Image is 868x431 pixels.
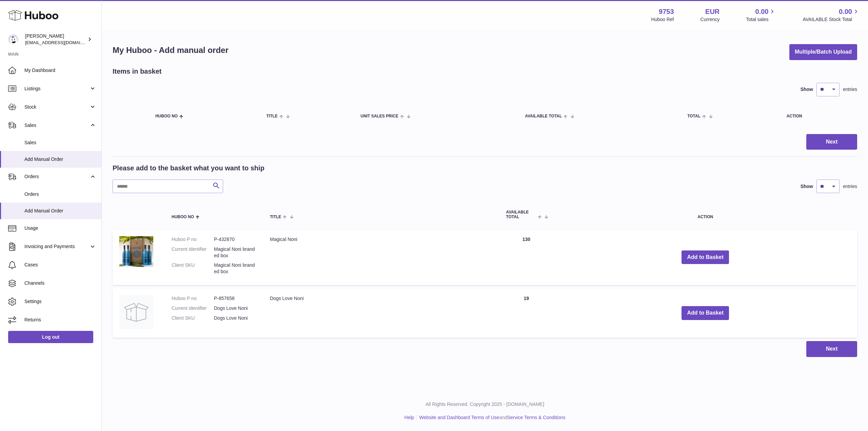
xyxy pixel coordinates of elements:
[24,208,96,214] span: Add Manual Order
[214,236,256,243] dd: P-432870
[119,236,153,267] img: Magical Noni
[24,243,89,250] span: Invoicing and Payments
[801,183,813,190] label: Show
[172,236,214,243] dt: Huboo P no
[172,215,194,219] span: Huboo no
[705,7,719,16] strong: EUR
[417,414,565,421] li: and
[746,7,776,23] a: 0.00 Total sales
[499,229,553,285] td: 130
[214,262,256,275] dd: Magical Noni branded box
[263,229,499,285] td: Magical Noni
[24,191,96,198] span: Orders
[405,415,414,420] a: Help
[682,306,729,320] button: Add to Basket
[155,114,178,118] span: Huboo no
[525,114,562,118] span: AVAILABLE Total
[8,34,18,44] img: info@welovenoni.com
[113,67,162,76] h2: Items in basket
[24,173,89,180] span: Orders
[113,164,264,173] h2: Please add to the basket what you want to ship
[119,295,153,329] img: Dogs Love Noni
[8,331,93,343] a: Log out
[24,67,96,74] span: My Dashboard
[806,134,857,150] button: Next
[419,415,499,420] a: Website and Dashboard Terms of Use
[755,7,769,16] span: 0.00
[839,7,852,16] span: 0.00
[113,45,229,56] h1: My Huboo - Add manual order
[267,114,278,118] span: Title
[270,215,281,219] span: Title
[360,114,398,118] span: Unit Sales Price
[263,288,499,338] td: Dogs Love Noni
[24,298,96,305] span: Settings
[843,183,857,190] span: entries
[506,210,536,219] span: AVAILABLE Total
[25,33,86,46] div: [PERSON_NAME]
[806,341,857,357] button: Next
[172,315,214,321] dt: Client SKU
[701,16,720,23] div: Currency
[787,114,850,118] div: Action
[659,7,674,16] strong: 9753
[746,16,776,23] span: Total sales
[214,305,256,312] dd: Dogs Love Noni
[789,44,857,60] button: Multiple/Batch Upload
[25,40,100,45] span: [EMAIL_ADDRESS][DOMAIN_NAME]
[24,104,89,110] span: Stock
[499,288,553,338] td: 19
[803,16,860,23] span: AVAILABLE Stock Total
[214,315,256,321] dd: Dogs Love Noni
[24,156,96,163] span: Add Manual Order
[24,86,89,92] span: Listings
[24,225,96,231] span: Usage
[507,415,566,420] a: Service Terms & Conditions
[24,139,96,146] span: Sales
[24,122,89,129] span: Sales
[24,280,96,286] span: Channels
[172,262,214,275] dt: Client SKU
[687,114,701,118] span: Total
[801,86,813,93] label: Show
[214,295,256,302] dd: P-857658
[107,401,863,408] p: All Rights Reserved. Copyright 2025 - [DOMAIN_NAME]
[651,16,674,23] div: Huboo Ref
[172,305,214,312] dt: Current identifier
[172,295,214,302] dt: Huboo P no
[214,246,256,259] dd: Magical Noni branded box
[803,7,860,23] a: 0.00 AVAILABLE Stock Total
[24,262,96,268] span: Cases
[24,317,96,323] span: Returns
[553,203,857,226] th: Action
[843,86,857,93] span: entries
[172,246,214,259] dt: Current identifier
[682,250,729,264] button: Add to Basket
